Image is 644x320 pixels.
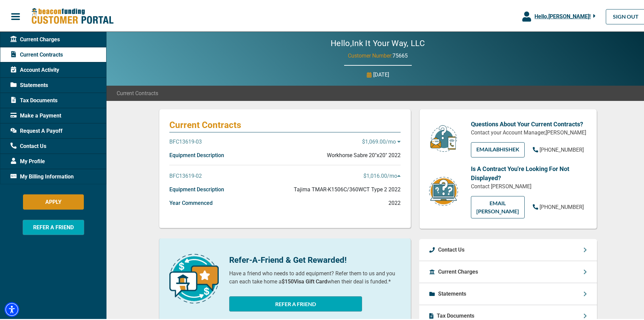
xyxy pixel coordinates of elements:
[373,69,389,78] p: [DATE]
[10,95,57,103] span: Tax Documents
[392,51,408,58] span: 75665
[282,277,327,283] b: $150 Visa Gift Card
[363,171,401,179] p: $1,016.00 /mo
[23,218,84,234] button: REFER A FRIEND
[428,175,459,206] img: contract-icon.png
[540,145,584,152] span: [PHONE_NUMBER]
[348,51,392,58] span: Customer Number:
[169,198,213,206] p: Year Commenced
[10,49,63,58] span: Current Contracts
[169,118,401,129] p: Current Contracts
[534,12,591,18] span: Hello, [PERSON_NAME] !
[540,202,584,209] span: [PHONE_NUMBER]
[388,198,401,206] p: 2022
[362,136,401,145] p: $1,069.00 /mo
[169,184,224,192] p: Equipment Description
[310,37,445,47] h2: Hello, Ink It Your Way, LLC
[10,80,48,88] span: Statements
[10,141,46,149] span: Contact Us
[10,171,74,179] span: My Billing Information
[23,193,84,208] button: APPLY
[428,123,459,151] img: customer-service.png
[471,163,587,181] p: Is A Contract You're Looking For Not Displayed?
[169,136,202,145] p: BFC13619-03
[471,118,587,127] p: Questions About Your Current Contracts?
[471,195,525,217] a: EMAIL [PERSON_NAME]
[229,295,362,310] button: REFER A FRIEND
[169,150,224,158] p: Equipment Description
[471,181,587,189] p: Contact [PERSON_NAME]
[31,6,114,24] img: Beacon Funding Customer Portal Logo
[438,289,466,297] p: Statements
[169,253,219,302] img: refer-a-friend-icon.png
[229,253,401,265] p: Refer-A-Friend & Get Rewarded!
[437,311,474,319] p: Tax Documents
[10,34,60,42] span: Current Charges
[10,126,63,134] span: Request A Payoff
[471,141,525,156] a: EMAILAbhishek
[117,88,158,96] span: Current Contracts
[327,150,401,158] p: Workhorse Sabre 20"x20" 2022
[438,266,478,275] p: Current Charges
[10,156,45,164] span: My Profile
[471,127,587,135] p: Contact your Account Manager, [PERSON_NAME]
[533,145,584,153] a: [PHONE_NUMBER]
[10,110,61,119] span: Make a Payment
[229,268,401,284] p: Have a friend who needs to add equipment? Refer them to us and you can each take home a when thei...
[4,301,19,316] div: Accessibility Menu
[169,171,202,179] p: BFC13619-02
[294,184,401,192] p: Tajima TMAR-K1506C/360WCT Type 2 2022
[533,202,584,210] a: [PHONE_NUMBER]
[438,244,464,253] p: Contact Us
[10,65,59,73] span: Account Activity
